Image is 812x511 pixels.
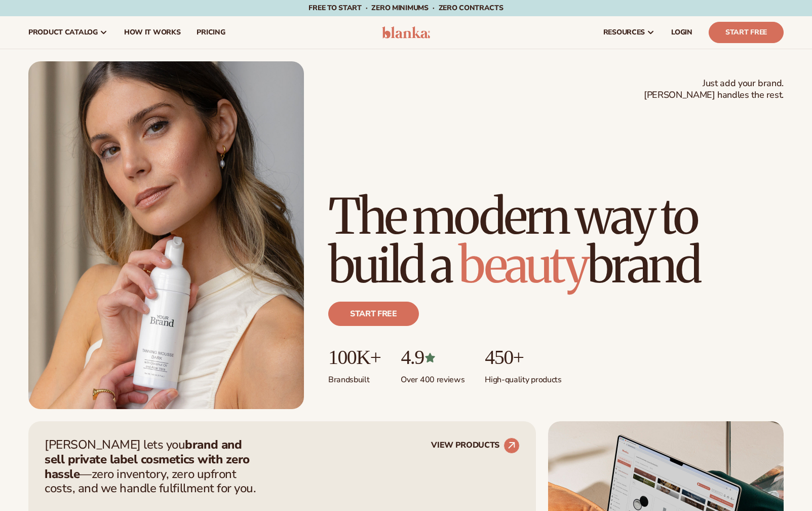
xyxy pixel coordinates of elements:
[382,26,430,39] img: logo
[45,437,262,496] p: [PERSON_NAME] lets you —zero inventory, zero upfront costs, and we handle fulfillment for you.
[663,16,701,49] a: LOGIN
[595,16,663,49] a: resources
[45,436,250,482] strong: brand and sell private label cosmetics with zero hassle
[116,16,189,49] a: How It Works
[328,369,380,385] p: Brands built
[644,78,784,101] span: Just add your brand. [PERSON_NAME] handles the rest.
[458,235,587,296] span: beauty
[124,28,181,36] span: How It Works
[328,346,380,369] p: 100K+
[401,346,465,369] p: 4.9
[401,369,465,385] p: Over 400 reviews
[485,369,561,385] p: High-quality products
[671,28,692,36] span: LOGIN
[328,302,419,326] a: Start free
[20,16,116,49] a: product catalog
[28,28,98,36] span: product catalog
[603,28,645,36] span: resources
[28,61,304,409] img: Female holding tanning mousse.
[308,3,503,13] span: Free to start · ZERO minimums · ZERO contracts
[485,346,561,369] p: 450+
[709,22,784,43] a: Start Free
[431,437,520,454] a: VIEW PRODUCTS
[197,28,225,36] span: pricing
[188,16,233,49] a: pricing
[328,192,784,289] h1: The modern way to build a brand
